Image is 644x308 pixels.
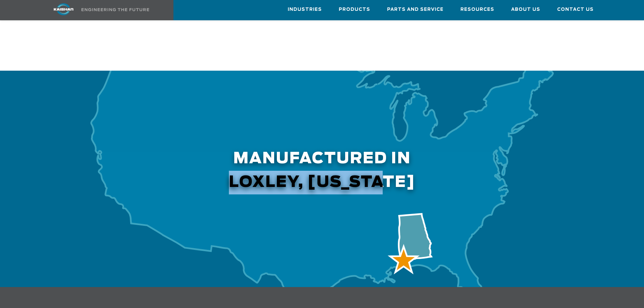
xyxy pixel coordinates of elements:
a: Resources [460,0,494,19]
a: Products [339,0,370,19]
h2: Manufactured in LOXLEY, [US_STATE] [42,71,602,194]
img: kaishan logo [38,3,89,15]
a: About Us [511,0,540,19]
a: Industries [288,0,322,19]
span: Parts and Service [387,6,444,14]
span: About Us [511,6,540,14]
span: Contact Us [557,6,594,14]
a: Contact Us [557,0,594,19]
span: Industries [288,6,322,14]
span: Products [339,6,370,14]
img: Engineering the future [81,8,149,11]
span: Resources [460,6,494,14]
a: Parts and Service [387,0,444,19]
